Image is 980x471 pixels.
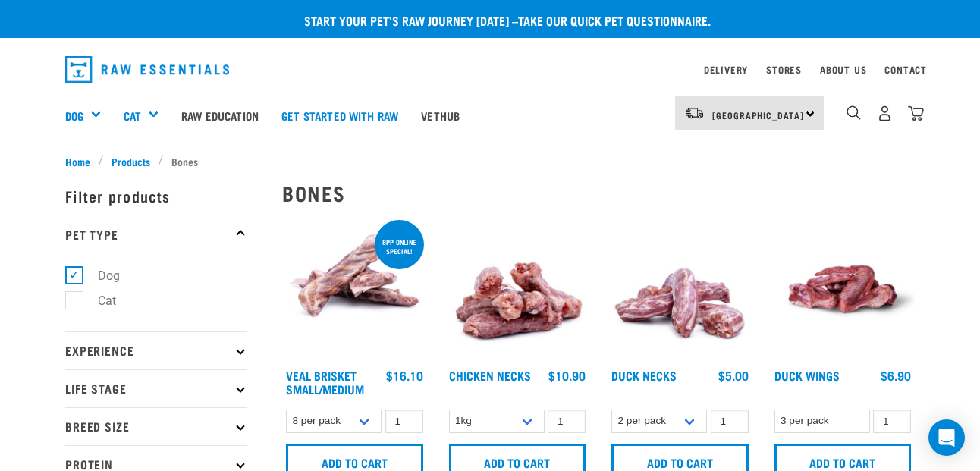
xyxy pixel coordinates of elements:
[820,67,866,72] a: About Us
[881,369,911,382] div: $6.90
[286,372,364,392] a: Veal Brisket Small/Medium
[518,17,711,24] a: take our quick pet questionnaire.
[170,85,270,146] a: Raw Education
[53,50,927,89] nav: dropdown navigation
[449,372,531,378] a: Chicken Necks
[112,153,150,169] span: Products
[375,231,424,262] div: 8pp online special!
[712,112,804,118] span: [GEOGRAPHIC_DATA]
[282,181,915,205] h2: Bones
[74,266,126,285] label: Dog
[65,56,229,83] img: Raw Essentials Logo
[386,369,423,382] div: $16.10
[65,407,247,445] p: Breed Size
[124,107,141,124] a: Cat
[65,369,247,407] p: Life Stage
[74,291,122,310] label: Cat
[65,331,247,369] p: Experience
[928,419,965,456] div: Open Intercom Messenger
[445,217,590,362] img: Pile Of Chicken Necks For Pets
[704,67,748,72] a: Delivery
[282,217,427,362] img: 1207 Veal Brisket 4pp 01
[908,105,924,121] img: home-icon@2x.png
[774,372,840,378] a: Duck Wings
[877,105,893,121] img: user.png
[884,67,927,72] a: Contact
[65,107,83,124] a: Dog
[711,410,749,433] input: 1
[65,177,247,215] p: Filter products
[385,410,423,433] input: 1
[548,410,586,433] input: 1
[65,153,90,169] span: Home
[611,372,677,378] a: Duck Necks
[548,369,586,382] div: $10.90
[410,85,471,146] a: Vethub
[608,217,752,362] img: Pile Of Duck Necks For Pets
[873,410,911,433] input: 1
[718,369,749,382] div: $5.00
[684,106,705,120] img: van-moving.png
[270,85,410,146] a: Get started with Raw
[847,105,861,120] img: home-icon-1@2x.png
[771,217,916,362] img: Raw Essentials Duck Wings Raw Meaty Bones For Pets
[65,153,915,169] nav: breadcrumbs
[65,215,247,253] p: Pet Type
[104,153,159,169] a: Products
[766,67,802,72] a: Stores
[65,153,99,169] a: Home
